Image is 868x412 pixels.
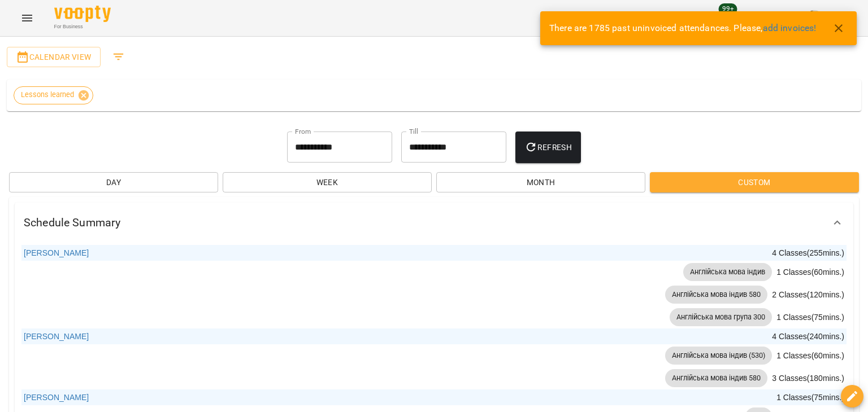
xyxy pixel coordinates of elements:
div: Lessons learned [14,86,93,104]
div: 4 Classes ( 240 mins. ) [770,328,847,344]
span: 99+ [719,3,737,15]
span: Англійська мова індив [683,267,772,277]
a: [PERSON_NAME] [24,332,89,341]
button: Refresh [515,132,581,163]
button: Calendar View [7,47,101,67]
button: Menu [14,5,41,32]
span: For Business [54,23,111,30]
span: Refresh [524,141,572,154]
span: Custom [659,176,850,189]
button: Filters [105,43,132,71]
span: Англійська мова група 300 [670,312,772,322]
span: Англійська мова індив 580 [665,290,767,300]
span: Week [232,176,423,189]
div: 1 Classes ( 75 mins. ) [774,309,847,325]
h6: Schedule Summary [24,214,120,231]
span: Month [445,176,636,189]
button: Week [223,172,432,192]
a: add invoices! [763,23,817,33]
a: [PERSON_NAME] [24,248,89,257]
span: Англійська мова індив (530) [665,350,772,361]
button: Day [9,172,218,192]
span: Day [18,176,209,189]
button: Month [436,172,645,192]
div: 1 Classes ( 75 mins. ) [774,389,847,405]
button: Custom [650,172,859,192]
p: There are 1785 past uninvoiced attendances. Please, [549,21,816,35]
span: Calendar View [16,50,92,64]
div: 2 Classes ( 120 mins. ) [770,287,847,303]
a: [PERSON_NAME] [24,393,89,402]
div: 1 Classes ( 60 mins. ) [774,264,847,280]
div: 1 Classes ( 60 mins. ) [774,348,847,363]
div: 4 Classes ( 255 mins. ) [770,245,847,261]
span: Lessons learned [14,90,81,100]
img: Voopty Logo [54,6,111,22]
div: 3 Classes ( 180 mins. ) [770,370,847,386]
span: Англійська мова індив 580 [665,373,767,383]
div: Schedule Summary [15,203,853,243]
